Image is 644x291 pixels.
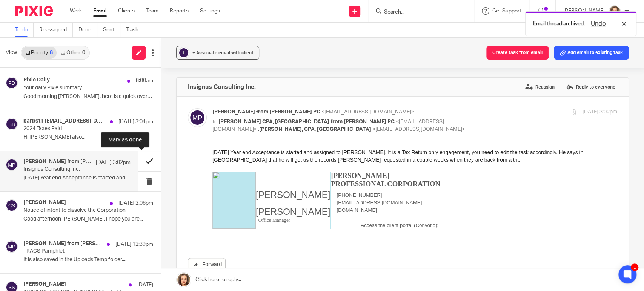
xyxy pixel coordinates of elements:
p: [DATE] 3:04pm [118,118,153,126]
h4: [PERSON_NAME] [23,281,66,288]
a: Done [78,23,97,37]
a: Reassigned [39,23,73,37]
span: [EMAIL_ADDRESS][DOMAIN_NAME] [124,51,209,57]
p: Email thread archived. [533,20,585,28]
img: inbox [118,43,124,48]
h4: [PERSON_NAME] from [PERSON_NAME] PC [23,159,92,165]
span: <[EMAIL_ADDRESS][DOMAIN_NAME]> [321,109,414,115]
span: <[EMAIL_ADDRESS][DOMAIN_NAME]> [372,127,465,132]
img: inbox [226,73,232,78]
p: Notice of intent to dissolve the Corporation [23,207,127,214]
p: It is also saved in the Uploads Temp folder.... [23,257,153,263]
a: Forward [188,258,226,271]
a: Access the client portal (Convoflo): [148,74,226,80]
button: Add email to existing task [554,46,629,60]
p: [DATE] 3:02pm [96,159,131,166]
p: Hi [PERSON_NAME] also... [23,134,153,141]
img: svg%3E [6,118,18,130]
span: + Associate email with client [192,51,254,55]
div: 1 [631,263,638,271]
img: svg%3E [6,77,18,89]
p: Good afternoon [PERSON_NAME], I hope you are... [23,216,153,222]
p: [DATE] 12:39pm [115,240,153,248]
h4: Insignus Consulting Inc. [188,83,256,91]
p: [DATE] [137,281,153,289]
a: [EMAIL_ADDRESS][DOMAIN_NAME] [124,52,209,57]
span: [PERSON_NAME] from [PERSON_NAME] PC [212,109,320,115]
button: Create task from email [486,46,549,60]
span: Office Manager [46,69,78,74]
p: [DATE] 3:02pm [583,108,617,116]
img: svg%3E [188,108,207,127]
h4: [PERSON_NAME] from [PERSON_NAME] PC [23,240,103,247]
p: [DATE] 2:06pm [118,199,153,207]
a: Sent [103,23,120,37]
img: avatar-thumb.jpg [609,5,621,17]
p: Good morning [PERSON_NAME], here is a quick overview... [23,93,153,100]
a: To do [15,23,34,37]
img: svg%3E [6,240,18,253]
p: TRACS Pamphlet [23,248,127,254]
img: svg%3E [6,199,18,211]
p: [DATE] Year end Acceptance is started and... [23,175,131,181]
span: [DOMAIN_NAME] [124,59,164,64]
span: [PERSON_NAME] [118,23,177,31]
a: "Portal" t [226,73,232,80]
p: Your daily Pixie summary [23,85,127,91]
div: 0 [82,50,85,55]
span: PROFESSIONAL CORPORATION [118,31,227,39]
span: [PERSON_NAME], CPA, [GEOGRAPHIC_DATA] [259,127,371,132]
span: [PERSON_NAME] CPA, [GEOGRAPHIC_DATA] from [PERSON_NAME] PC [218,119,395,124]
p: Insignus Consulting Inc. [23,166,109,173]
a: Priority8 [22,47,57,59]
a: Reports [170,7,189,15]
a: [DOMAIN_NAME] [124,60,164,64]
img: inbox [118,50,124,56]
button: Undo [589,19,608,28]
a: Other0 [57,47,89,59]
a: Settings [200,7,220,15]
p: 8:00am [136,77,153,84]
h4: barbst1 [EMAIL_ADDRESS][DOMAIN_NAME] [23,118,106,124]
a: Work [70,7,82,15]
label: Reassign [523,81,556,93]
img: inbox [118,58,124,63]
span: [PERSON_NAME] [43,58,118,68]
a: "Balance.CPA" t [118,58,124,64]
span: [PHONE_NUMBER] [124,44,169,49]
p: 2024 Taxes Paid [23,126,127,132]
span: View [6,49,17,57]
button: ? + Associate email with client [176,46,259,60]
a: Email [93,7,107,15]
div: 8 [50,50,53,55]
span: [PERSON_NAME] [43,41,118,51]
a: Team [146,7,158,15]
div: ? [179,48,188,57]
h4: Pixie Daily [23,77,50,83]
label: Reply to everyone [564,81,617,93]
a: Clients [118,7,135,15]
h4: [PERSON_NAME] [23,199,66,206]
a: Trash [126,23,144,37]
img: svg%3E [6,159,18,171]
span: , [258,127,259,132]
span: to [212,119,217,124]
img: Pixie [15,6,53,16]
